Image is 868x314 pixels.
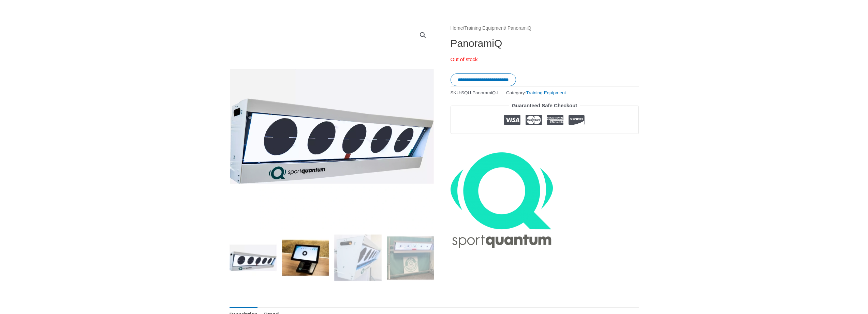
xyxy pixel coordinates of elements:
[509,101,580,110] legend: Guaranteed Safe Checkout
[451,55,639,64] p: Out of stock
[417,29,429,41] a: View full-screen image gallery
[230,234,277,282] img: PanoramiQ
[387,234,434,282] img: SQ PanoramiQ
[451,152,553,248] a: SportQuantum
[451,37,639,50] h1: PanoramiQ
[526,90,566,95] a: Training Equipment
[464,26,505,31] a: Training Equipment
[334,234,382,282] img: PanoramiQ - Image 3
[506,88,566,97] span: Category:
[451,88,500,97] span: SKU:
[451,24,639,33] nav: Breadcrumb
[451,139,639,147] iframe: Customer reviews powered by Trustpilot
[451,26,463,31] a: Home
[461,90,500,95] span: SQU.PanoramiQ-L
[282,234,329,282] img: PanoramiQ - Image 2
